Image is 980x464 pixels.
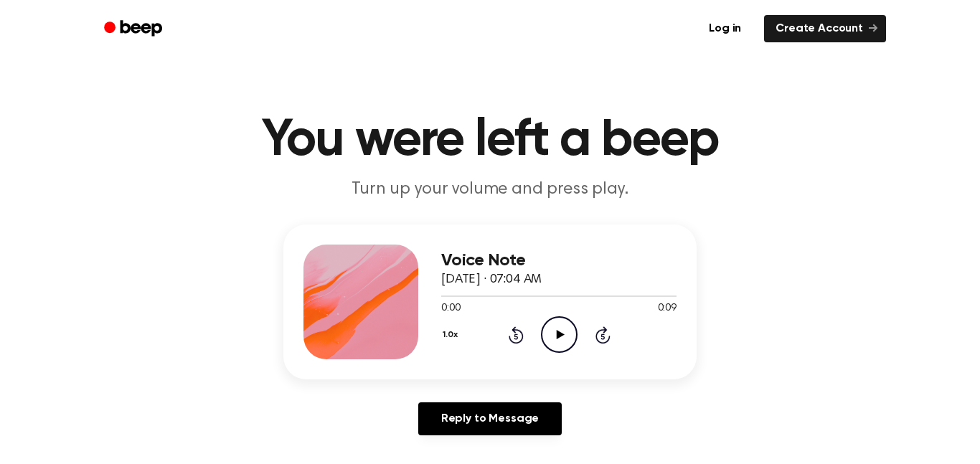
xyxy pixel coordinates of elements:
[94,15,175,43] a: Beep
[441,273,542,286] span: [DATE] · 07:04 AM
[123,115,857,166] h1: You were left a beep
[215,178,765,202] p: Turn up your volume and press play.
[441,301,460,316] span: 0:00
[764,15,886,42] a: Create Account
[441,323,463,347] button: 1.0x
[658,301,677,316] span: 0:09
[441,251,677,270] h3: Voice Note
[694,12,755,45] a: Log in
[418,402,562,435] a: Reply to Message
